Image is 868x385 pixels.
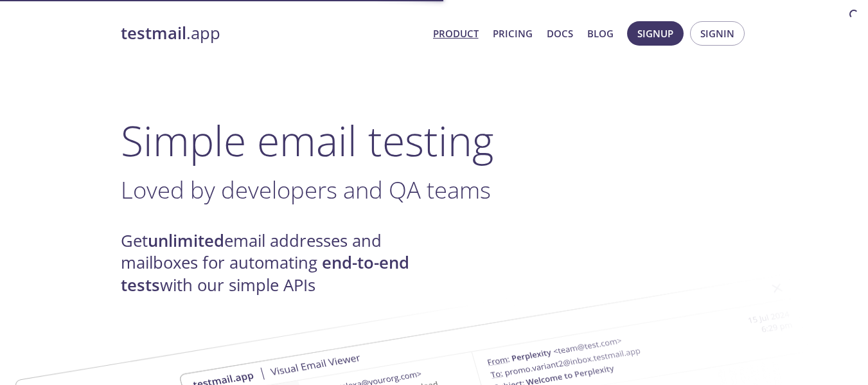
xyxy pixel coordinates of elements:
strong: unlimited [148,229,224,252]
h4: Get email addresses and mailboxes for automating with our simple APIs [121,230,434,296]
a: Docs [547,25,573,42]
span: Signin [700,25,734,42]
h1: Simple email testing [121,116,748,165]
strong: end-to-end tests [121,251,409,296]
a: Product [433,25,479,42]
span: Signup [637,25,673,42]
a: Blog [587,25,614,42]
a: Pricing [493,25,533,42]
strong: testmail [121,22,186,44]
span: Loved by developers and QA teams [121,174,491,206]
button: Signin [690,21,745,46]
button: Signup [627,21,684,46]
a: testmail.app [121,22,423,44]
